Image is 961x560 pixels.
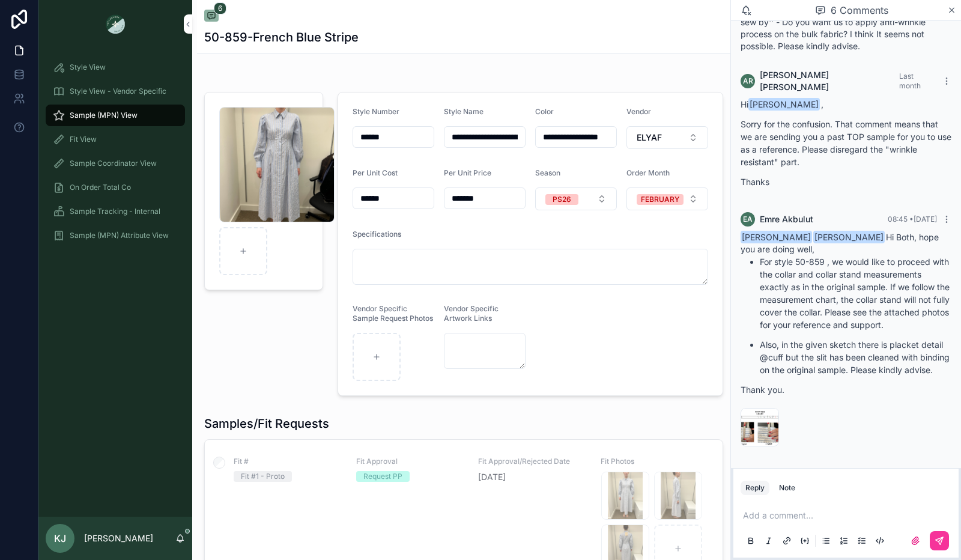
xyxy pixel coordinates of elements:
[363,471,402,482] div: Request PP
[535,168,560,177] span: Season
[84,532,153,544] p: [PERSON_NAME]
[70,159,157,168] span: Sample Coordinator View
[353,168,398,177] span: Per Unit Cost
[779,483,795,493] div: Note
[70,87,166,96] span: Style View - Vendor Specific
[38,48,192,262] div: scrollable content
[831,3,888,17] span: 6 Comments
[204,415,329,432] h1: Samples/Fit Requests
[637,132,662,144] span: ELYAF
[741,98,951,111] p: Hi ,
[46,225,185,246] a: Sample (MPN) Attribute View
[70,183,131,192] span: On Order Total Co
[741,118,951,168] p: Sorry for the confusion. That comment means that we are sending you a past TOP sample for you to ...
[741,175,951,188] p: Thanks
[813,231,885,243] span: [PERSON_NAME]
[70,135,97,144] span: Fit View
[774,481,800,495] button: Note
[626,168,670,177] span: Order Month
[641,194,679,205] div: FEBRUARY
[741,231,812,243] span: [PERSON_NAME]
[444,168,491,177] span: Per Unit Price
[888,215,937,224] span: 08:45 • [DATE]
[204,10,219,24] button: 6
[535,107,554,116] span: Color
[743,215,753,224] span: EA
[353,107,399,116] span: Style Number
[444,304,499,323] span: Vendor Specific Artwork Links
[204,29,359,46] h1: 50-859-French Blue Stripe
[444,107,484,116] span: Style Name
[760,338,951,376] p: Also, in the given sketch there is placket detail @cuff but the slit has been cleaned with bindin...
[748,98,820,111] span: [PERSON_NAME]
[46,153,185,174] a: Sample Coordinator View
[356,457,464,466] span: Fit Approval
[478,471,586,483] span: [DATE]
[54,531,66,546] span: KJ
[743,76,753,86] span: AR
[106,14,125,34] img: App logo
[535,187,617,210] button: Select Button
[70,111,138,120] span: Sample (MPN) View
[46,105,185,126] a: Sample (MPN) View
[70,62,106,72] span: Style View
[760,213,813,225] span: Emre Akbulut
[46,177,185,198] a: On Order Total Co
[214,2,226,14] span: 6
[46,81,185,102] a: Style View - Vendor Specific
[478,457,586,466] span: Fit Approval/Rejected Date
[899,72,921,90] span: Last month
[760,255,951,331] p: For style 50-859 , we would like to proceed with the collar and collar stand measurements exactly...
[626,187,708,210] button: Select Button
[741,481,769,495] button: Reply
[353,230,401,239] span: Specifications
[553,194,571,205] div: PS26
[626,126,708,149] button: Select Button
[46,56,185,78] a: Style View
[241,471,285,482] div: Fit #1 - Proto
[353,304,433,323] span: Vendor Specific Sample Request Photos
[46,129,185,150] a: Fit View
[70,207,160,216] span: Sample Tracking - Internal
[46,201,185,222] a: Sample Tracking - Internal
[760,69,899,93] span: [PERSON_NAME] [PERSON_NAME]
[626,107,651,116] span: Vendor
[234,457,342,466] span: Fit #
[741,383,951,396] p: Thank you.
[70,231,169,240] span: Sample (MPN) Attribute View
[601,457,709,466] span: Fit Photos
[741,231,951,396] div: Hi Both, hope you are doing well,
